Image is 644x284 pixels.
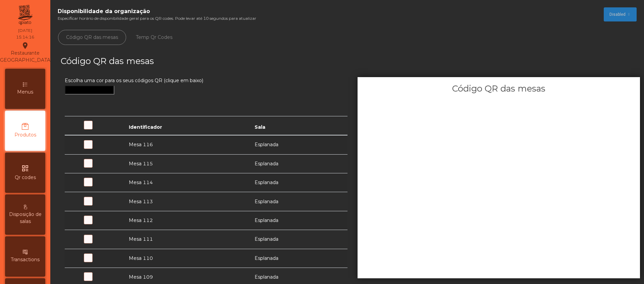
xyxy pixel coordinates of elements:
[251,173,347,192] td: Esplanada
[125,249,250,268] td: Mesa 110
[609,11,626,17] span: Disabled
[61,55,345,67] h3: Código QR das mesas
[15,174,36,181] span: Qr codes
[21,42,29,50] i: location_on
[58,15,256,21] span: Especificar horário de disponibilidade geral para os QR codes. Pode levar até 10 segundos para at...
[125,211,250,230] td: Mesa 112
[125,135,250,154] td: Mesa 116
[16,34,34,40] div: 15:14:16
[125,154,250,173] td: Mesa 115
[14,131,36,138] span: Produtos
[125,230,250,249] td: Mesa 111
[18,27,32,34] div: [DATE]
[58,7,256,15] span: Disponibilidade da organização
[17,3,33,27] img: qpiato
[251,230,347,249] td: Esplanada
[604,7,637,21] button: Disabled
[21,164,29,172] i: qr_code
[251,211,347,230] td: Esplanada
[65,77,203,84] label: Escolha uma cor para os seus códigos QR (clique em baixo)
[125,173,250,192] td: Mesa 114
[251,135,347,154] td: Esplanada
[11,256,40,263] span: Transactions
[58,30,126,45] a: Código QR das mesas
[7,211,44,225] span: Disposição de salas
[358,82,640,95] h3: Código QR das mesas
[125,116,250,135] th: Identificador
[251,154,347,173] td: Esplanada
[251,192,347,211] td: Esplanada
[128,30,180,45] a: Temp Qr Codes
[17,89,33,96] span: Menus
[251,249,347,268] td: Esplanada
[251,116,347,135] th: Sala
[125,192,250,211] td: Mesa 113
